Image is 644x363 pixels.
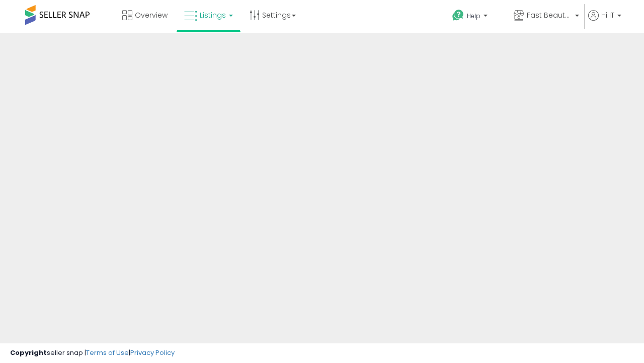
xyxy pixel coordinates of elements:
[10,348,175,358] div: seller snap | |
[135,10,168,20] span: Overview
[527,10,572,20] span: Fast Beauty ([GEOGRAPHIC_DATA])
[467,12,480,20] span: Help
[444,2,505,33] a: Help
[130,348,175,357] a: Privacy Policy
[86,348,129,357] a: Terms of Use
[601,10,614,20] span: Hi IT
[588,10,621,33] a: Hi IT
[10,348,47,357] strong: Copyright
[200,10,226,20] span: Listings
[452,9,464,22] i: Get Help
